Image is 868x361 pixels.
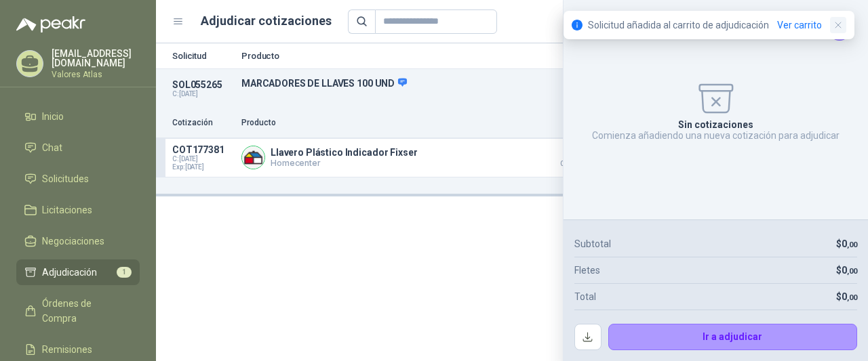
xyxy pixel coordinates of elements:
[52,49,140,68] p: [EMAIL_ADDRESS][DOMAIN_NAME]
[540,161,608,167] span: Crédito 30 días
[201,12,332,30] h1: Adjudicar cotizaciones
[842,265,857,276] span: 0
[16,16,85,33] img: Logo peakr
[16,228,140,254] a: Negociaciones
[52,70,140,79] p: Valores Atlas
[847,240,857,249] span: ,00
[172,79,233,90] p: SOL055265
[241,51,656,60] p: Producto
[42,342,92,357] span: Remisiones
[836,263,857,278] p: $
[836,289,857,304] p: $
[540,144,608,167] p: $ 107.910
[847,293,857,302] span: ,00
[42,296,127,326] span: Órdenes de Compra
[16,135,140,161] a: Chat
[574,289,596,304] p: Total
[540,116,608,129] p: Precio
[172,144,233,155] p: COT177381
[117,267,132,278] span: 1
[172,155,233,163] span: C: [DATE]
[842,238,857,249] span: 0
[16,197,140,223] a: Licitaciones
[172,90,233,98] p: C: [DATE]
[271,147,417,158] p: Llavero Plástico Indicador Fixser
[42,203,92,217] span: Licitaciones
[241,116,532,129] p: Producto
[572,20,583,30] span: info-circle
[42,265,97,280] span: Adjudicación
[678,119,753,130] p: Sin cotizaciones
[836,236,857,251] p: $
[777,18,822,33] a: Ver carrito
[16,166,140,192] a: Solicitudes
[172,51,233,60] p: Solicitud
[42,109,64,124] span: Inicio
[574,236,611,251] p: Subtotal
[592,130,840,141] p: Comienza añadiendo una nueva cotización para adjudicar
[842,291,857,302] span: 0
[42,234,104,249] span: Negociaciones
[16,259,140,285] a: Adjudicación1
[588,18,769,33] p: Solicitud añadida al carrito de adjudicación
[608,324,858,351] button: Ir a adjudicar
[172,163,233,171] span: Exp: [DATE]
[42,171,89,186] span: Solicitudes
[574,263,600,278] p: Fletes
[172,116,233,129] p: Cotización
[42,140,62,155] span: Chat
[16,291,140,331] a: Órdenes de Compra
[847,267,857,276] span: ,00
[241,77,656,89] p: MARCADORES DE LLAVES 100 UND
[16,104,140,129] a: Inicio
[271,158,417,168] p: Homecenter
[242,146,264,169] img: Company Logo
